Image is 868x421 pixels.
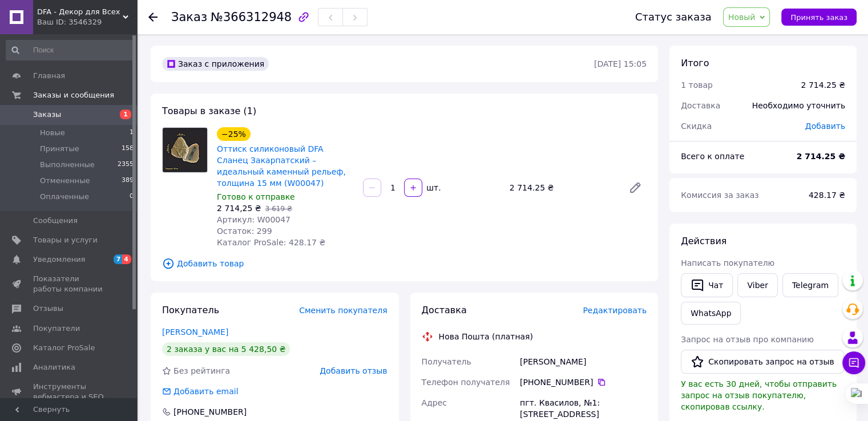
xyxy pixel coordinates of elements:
[265,205,292,213] span: 3 619 ₴
[217,215,290,224] span: Артикул: W00047
[842,351,865,374] button: Чат с покупателем
[33,71,65,81] span: Главная
[172,406,248,418] div: [PHONE_NUMBER]
[162,327,228,337] a: [PERSON_NAME]
[583,306,647,315] span: Редактировать
[163,128,207,172] img: Оттиск силиконовый DFA Сланец Закарпатский – идеальный каменный рельеф, толщина 15 мм (W00047)
[161,386,240,397] div: Добавить email
[40,160,95,170] span: Выполненные
[172,386,240,397] div: Добавить email
[782,273,838,297] a: Telegram
[423,182,442,193] div: шт.
[33,90,114,100] span: Заказы и сообщения
[320,366,387,375] span: Добавить отзыв
[594,59,647,68] time: [DATE] 15:05
[681,335,814,344] span: Запрос на отзыв про компанию
[37,17,137,27] div: Ваш ID: 3546329
[436,331,536,342] div: Нова Пошта (платная)
[40,144,79,154] span: Принятые
[114,254,123,264] span: 7
[217,127,251,141] div: −25%
[40,128,65,138] span: Новые
[217,238,325,247] span: Каталог ProSale: 428.17 ₴
[33,235,98,245] span: Товары и услуги
[33,303,63,314] span: Отзывы
[217,144,346,188] a: Оттиск силиконовый DFA Сланец Закарпатский – идеальный каменный рельеф, толщина 15 мм (W00047)
[171,10,207,24] span: Заказ
[681,80,713,90] span: 1 товар
[635,11,712,23] div: Статус заказа
[211,10,292,24] span: №366312948
[422,357,471,366] span: Получатель
[217,192,295,201] span: Готово к отправке
[6,40,135,60] input: Поиск
[422,378,510,387] span: Телефон получателя
[122,144,134,154] span: 158
[801,79,845,91] div: 2 714.25 ₴
[148,11,158,23] div: Вернуться назад
[809,191,845,200] span: 428.17 ₴
[681,152,744,161] span: Всего к оплате
[422,305,467,315] span: Доставка
[728,13,756,22] span: Новый
[33,382,106,402] span: Инструменты вебмастера и SEO
[33,343,95,353] span: Каталог ProSale
[790,13,847,22] span: Принять заказ
[130,192,134,202] span: 0
[162,305,219,315] span: Покупатель
[681,350,844,374] button: Скопировать запрос на отзыв
[781,9,857,26] button: Принять заказ
[681,191,759,200] span: Комиссия за заказ
[681,122,712,131] span: Скидка
[681,273,733,297] button: Чат
[162,57,269,71] div: Заказ с приложения
[681,379,837,411] span: У вас есть 30 дней, чтобы отправить запрос на отзыв покупателю, скопировав ссылку.
[120,110,131,119] span: 1
[518,351,649,372] div: [PERSON_NAME]
[681,302,741,325] a: WhatsApp
[520,377,647,388] div: [PHONE_NUMBER]
[681,58,709,68] span: Итого
[33,323,80,334] span: Покупатели
[118,160,134,170] span: 2355
[796,152,845,161] b: 2 714.25 ₴
[122,254,131,264] span: 4
[33,362,75,373] span: Аналитика
[681,236,726,246] span: Действия
[745,93,852,118] div: Необходимо уточнить
[40,192,89,202] span: Оплаченные
[37,7,123,17] span: DFA - Декор для Всех
[173,366,230,375] span: Без рейтинга
[162,257,647,270] span: Добавить товар
[33,254,85,265] span: Уведомления
[33,216,78,226] span: Сообщения
[217,204,261,213] span: 2 714,25 ₴
[162,342,290,356] div: 2 заказа у вас на 5 428,50 ₴
[681,101,720,110] span: Доставка
[805,122,845,131] span: Добавить
[299,306,387,315] span: Сменить покупателя
[681,258,774,268] span: Написать покупателю
[162,106,256,116] span: Товары в заказе (1)
[737,273,777,297] a: Viber
[33,274,106,294] span: Показатели работы компании
[130,128,134,138] span: 1
[122,176,134,186] span: 389
[33,110,61,120] span: Заказы
[40,176,90,186] span: Отмененные
[624,176,647,199] a: Редактировать
[217,226,272,236] span: Остаток: 299
[422,398,447,407] span: Адрес
[505,180,619,196] div: 2 714.25 ₴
